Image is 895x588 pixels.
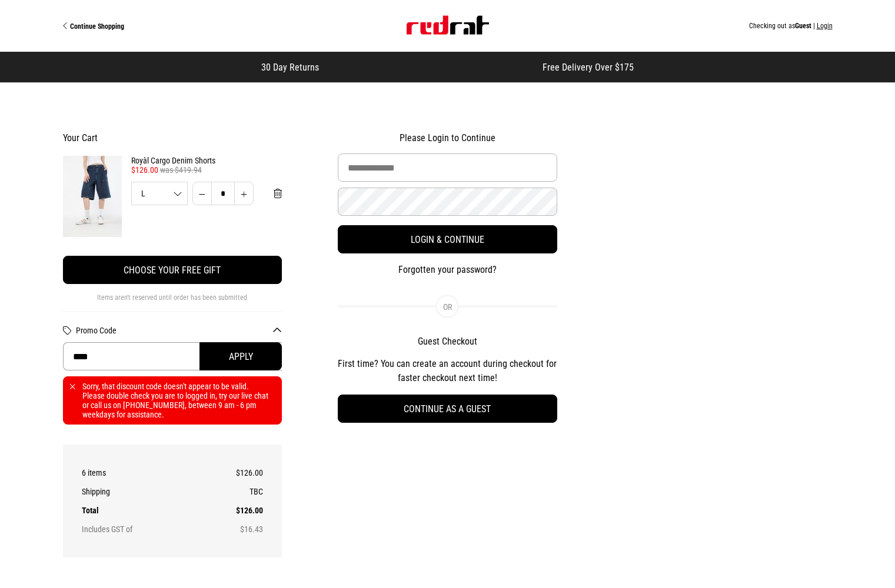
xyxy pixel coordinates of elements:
[131,165,158,175] span: $126.00
[342,61,519,73] iframe: Customer reviews powered by Trustpilot
[338,336,557,348] h2: Guest Checkout
[813,22,815,30] span: |
[338,188,557,216] input: Password
[817,22,833,30] button: Login
[82,482,200,501] th: Shipping
[82,463,200,482] th: 6 items
[63,342,282,370] input: Promo Code
[234,182,254,205] button: Increase quantity
[199,342,282,370] button: Apply
[160,165,202,175] span: was $419.94
[82,520,200,539] th: Includes GST of
[338,357,557,385] p: First time? You can create an account during checkout for faster checkout next time!
[192,182,212,205] button: Decrease quantity
[63,21,255,31] a: Continue Shopping
[200,520,264,539] td: $16.43
[131,156,282,165] a: Royàl Cargo Denim Shorts
[338,395,557,423] button: Continue as a guest
[264,182,291,205] button: Remove from cart
[613,132,833,338] iframe: Customer reviews powered by Trustpilot
[70,22,124,31] span: Continue Shopping
[255,22,833,30] div: Checking out as
[200,501,264,520] td: $126.00
[338,132,557,144] h2: Please Login to Continue
[63,376,282,425] div: Sorry, that discount code doesn't appear to be valid. Please double check you are to logged in, t...
[211,182,235,205] input: Quantity
[261,62,319,73] span: 30 Day Returns
[200,482,264,501] td: TBC
[795,22,811,30] span: Guest
[63,156,122,237] img: Royàl Cargo Denim Shorts
[338,153,557,182] input: Email Address
[543,62,634,73] span: Free Delivery Over $175
[63,256,282,284] button: Choose your free gift
[76,326,282,335] button: Promo Code
[338,263,557,277] button: Forgotten your password?
[407,16,489,35] img: Red Rat
[63,132,282,144] h2: Your Cart
[82,501,200,520] th: Total
[132,189,187,198] span: L
[200,463,264,482] td: $126.00
[63,293,282,311] div: Items aren't reserved until order has been submitted
[338,225,557,253] button: Login & Continue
